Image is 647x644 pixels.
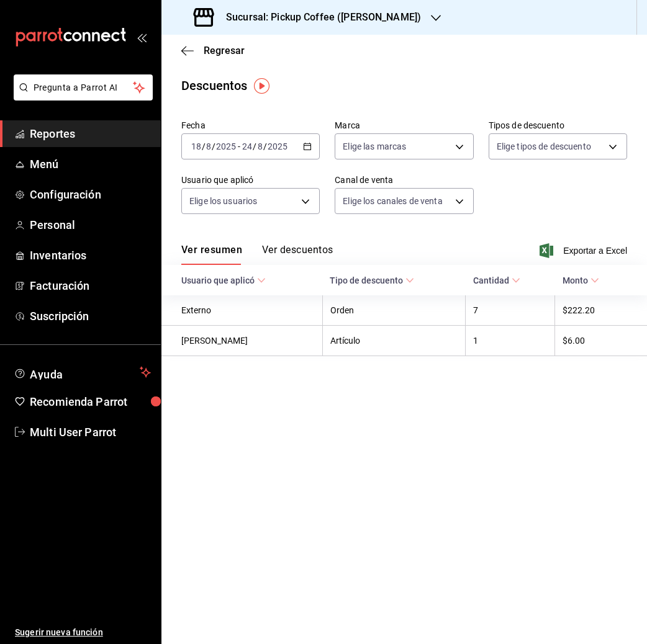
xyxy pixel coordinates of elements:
span: Facturación [30,277,151,294]
th: Externo [161,295,322,326]
button: Regresar [181,45,245,56]
label: Marca [335,121,473,130]
button: Ver descuentos [262,244,333,265]
button: Pregunta a Parrot AI [14,74,153,101]
input: ---- [215,141,237,151]
span: Reportes [30,125,151,142]
span: Usuario que aplicó [181,275,266,285]
span: Elige los usuarios [189,195,257,207]
span: Cantidad [473,275,520,285]
span: Suscripción [30,308,151,324]
th: [PERSON_NAME] [161,326,322,356]
input: -- [206,141,212,151]
button: open_drawer_menu [137,32,147,42]
span: Inventarios [30,247,151,264]
span: Sugerir nueva función [15,626,151,639]
input: -- [191,141,202,151]
input: -- [257,141,263,151]
span: / [263,141,267,151]
span: Menú [30,156,151,172]
span: Personal [30,217,151,233]
span: / [253,141,256,151]
input: ---- [267,141,288,151]
a: Pregunta a Parrot AI [9,90,153,103]
th: 7 [466,295,555,326]
span: Regresar [204,45,245,56]
span: Pregunta a Parrot AI [34,81,133,94]
span: - [238,141,240,151]
span: / [202,141,206,151]
div: Descuentos [181,76,247,95]
span: Configuración [30,186,151,203]
th: $222.20 [555,295,647,326]
div: navigation tabs [181,244,333,265]
span: / [212,141,215,151]
span: Elige las marcas [343,140,406,153]
th: $6.00 [555,326,647,356]
span: Monto [563,275,599,285]
span: Multi User Parrot [30,424,151,441]
span: Ayuda [30,365,135,380]
label: Usuario que aplicó [181,176,320,184]
h3: Sucursal: Pickup Coffee ([PERSON_NAME]) [216,10,421,25]
span: Tipo de descuento [330,275,414,285]
button: Ver resumen [181,244,242,265]
button: Exportar a Excel [542,243,627,258]
span: Elige los canales de venta [343,195,442,207]
th: 1 [466,326,555,356]
label: Tipos de descuento [489,121,627,130]
input: -- [242,141,253,151]
img: Tooltip marker [254,78,269,94]
span: Elige tipos de descuento [497,140,591,153]
label: Fecha [181,121,320,130]
label: Canal de venta [335,176,473,184]
th: Artículo [322,326,465,356]
span: Recomienda Parrot [30,393,151,410]
th: Orden [322,295,465,326]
